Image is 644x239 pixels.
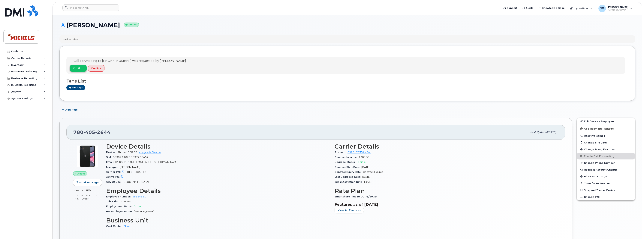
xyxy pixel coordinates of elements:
button: Transfer to Personal [577,180,635,187]
h3: Device Details [106,143,330,150]
span: SIM [106,156,113,159]
span: Smartshare Plus BYOD 75/10GB [335,195,379,198]
small: Active [124,23,139,27]
a: Nisku [124,225,131,228]
span: Last updated [530,131,548,134]
span: 10.00 GB [73,194,85,197]
button: Suspend/Cancel Device [577,187,635,193]
span: HR Employee Name [106,210,134,213]
span: 89302 61020 30377 98457 [113,156,148,159]
span: Manager [106,166,120,168]
button: Change SIM Card [577,139,635,146]
span: [DATE] [364,181,372,183]
h3: Rate Plan [335,187,558,194]
button: Change IMEI [577,193,635,200]
a: + Upgrade Device [139,151,161,154]
span: Initial Activation Date [335,181,364,183]
span: included this month [73,194,98,200]
h3: Tags List [66,79,628,83]
span: — [126,175,128,178]
span: Eligible [357,161,366,163]
span: Contract balance [335,156,359,159]
span: used [83,189,91,192]
span: [PERSON_NAME][EMAIL_ADDRESS][DOMAIN_NAME] [115,161,178,163]
a: 45654651 [132,195,146,198]
span: iPhone 11 32GB [117,151,137,154]
button: Add Roaming Package [577,125,635,132]
button: Confirm [70,65,87,72]
span: Last Upgraded Date [335,175,362,178]
span: Active [134,205,141,208]
span: 780 [73,129,110,135]
span: Add Roaming Package [580,127,614,131]
span: Carrier IMEI [106,171,127,173]
span: $305.30 [359,156,369,159]
span: [DATE] [548,131,556,134]
button: Request Account Change [577,166,635,173]
span: Employment Status [106,205,134,208]
h3: Features as of [DATE] [335,202,558,207]
span: Active [77,172,86,175]
div: Used for: Niksu [63,37,79,41]
span: 2644 [95,129,110,135]
span: [PERSON_NAME] [120,166,140,168]
h3: Carrier Details [335,143,558,150]
span: Add Note [65,108,78,112]
button: View All Features [335,207,364,213]
span: Send Message [79,181,99,184]
span: Cost Center [106,225,124,228]
span: View All Features [338,208,361,212]
span: Email [106,161,115,163]
button: Reset Voicemail [577,132,635,139]
span: [DATE] [362,175,370,178]
img: iPhone_11.jpg [76,145,99,168]
span: City Of Use [106,181,123,183]
span: [GEOGRAPHIC_DATA] [123,181,149,183]
a: 0525173354 - Bell [348,151,371,154]
h3: Employee Details [106,187,330,194]
span: Decline [91,67,101,70]
span: [TECHNICAL_ID] [127,171,146,173]
span: Job Title [106,200,120,203]
span: Enable Call Forwarding [584,155,614,158]
h3: Business Unit [106,217,330,224]
span: [PERSON_NAME] [134,210,154,213]
button: Change Plan / Features [577,146,635,153]
a: Add tags [66,85,85,90]
span: Suspend/Cancel Device [584,189,615,191]
span: Active IMEI [106,175,126,178]
button: Send Message [73,179,102,186]
span: 2.28 GB [73,189,83,192]
span: 405 [83,129,95,135]
a: Edit Device / Employee [577,118,635,125]
span: Contract Expired [363,171,384,173]
button: Add Note [59,106,81,113]
span: Confirm [73,67,83,70]
span: Labourer [120,200,131,203]
span: Call Forwarding to [PHONE_NUMBER] was requested by [PERSON_NAME]. [74,59,187,63]
span: Change Plan / Features [584,148,615,151]
button: Decline [88,65,104,72]
span: Device [106,151,117,154]
button: Enable Call Forwarding [577,153,635,159]
h1: [PERSON_NAME] [59,22,635,28]
span: Contract Start Date [335,166,361,168]
span: Contract Expiry Date [335,171,363,173]
span: [DATE] [361,166,369,168]
span: Employee number [106,195,132,198]
button: Change Phone Number [577,159,635,166]
span: Upgrade Status [335,161,357,163]
span: Account [335,151,348,154]
button: Block Data Usage [577,173,635,180]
